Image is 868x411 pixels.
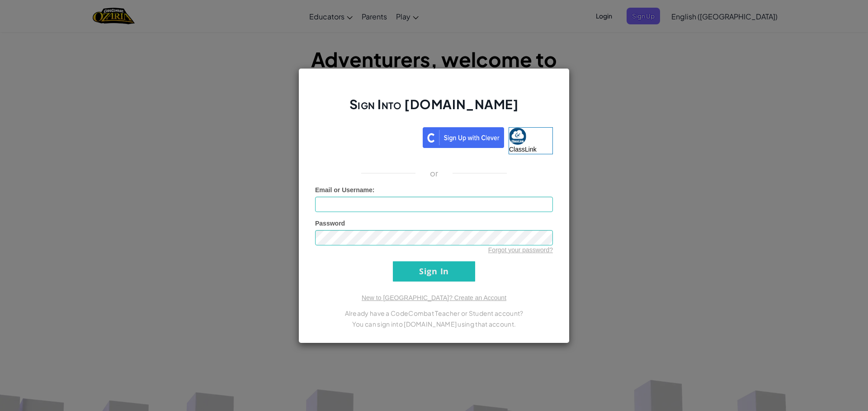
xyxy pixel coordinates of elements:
[509,146,537,153] span: ClassLink
[315,220,345,227] span: Password
[311,126,423,146] iframe: Sign in with Google Button
[430,168,439,179] p: or
[315,308,553,319] p: Already have a CodeCombat Teacher or Student account?
[509,128,526,145] img: classlink-logo-small.png
[315,319,553,329] p: You can sign into [DOMAIN_NAME] using that account.
[315,96,553,122] h2: Sign Into [DOMAIN_NAME]
[315,186,373,194] span: Email or Username
[315,185,375,194] label: :
[393,261,475,282] input: Sign In
[488,246,553,254] a: Forgot your password?
[362,294,506,301] a: New to [GEOGRAPHIC_DATA]? Create an Account
[423,127,504,148] img: clever_sso_button@2x.png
